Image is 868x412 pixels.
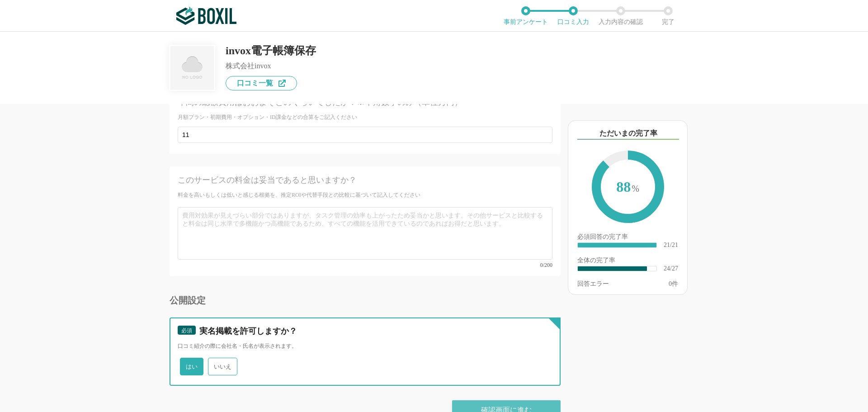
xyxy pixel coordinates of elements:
div: 件 [669,281,678,287]
div: 実名掲載を許可しますか？ [199,326,537,337]
span: 必須 [181,327,192,334]
div: このサービスの料金は妥当であると思いますか？ [178,175,515,186]
div: 21/21 [664,242,678,248]
li: 入力内容の確認 [597,6,644,25]
div: ​ [578,243,656,247]
div: 0/200 [178,262,552,268]
span: 88 [601,160,655,216]
input: 記入してください [178,127,552,143]
a: 口コミ一覧 [226,76,297,90]
span: 口コミ一覧 [237,80,273,87]
span: % [632,184,639,194]
li: 口コミ入力 [549,6,597,25]
li: 完了 [644,6,692,25]
div: 24/27 [664,265,678,272]
li: 事前アンケート [502,6,549,25]
div: 全体の完了率 [577,257,678,265]
span: 0 [669,280,672,287]
div: 公開設定 [170,296,561,305]
span: いいえ [208,358,237,375]
div: 月額プラン・初期費用・オプション・ID課金などの合算をご記入ください [178,114,552,121]
div: ただいまの完了率 [577,128,679,140]
img: ボクシルSaaS_ロゴ [176,7,236,25]
div: invox電子帳簿保存 [226,45,316,56]
div: 株式会社invox [226,62,316,70]
div: 回答エラー [577,281,609,287]
div: ​ [578,266,647,271]
span: はい [180,358,203,375]
div: 口コミ紹介の際に会社名・氏名が表示されます。 [178,342,552,350]
div: 料金を高いもしくは低いと感じる根拠を、推定ROIや代替手段との比較に基づいて記入してください [178,191,552,199]
div: 必須回答の完了率 [577,234,678,242]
